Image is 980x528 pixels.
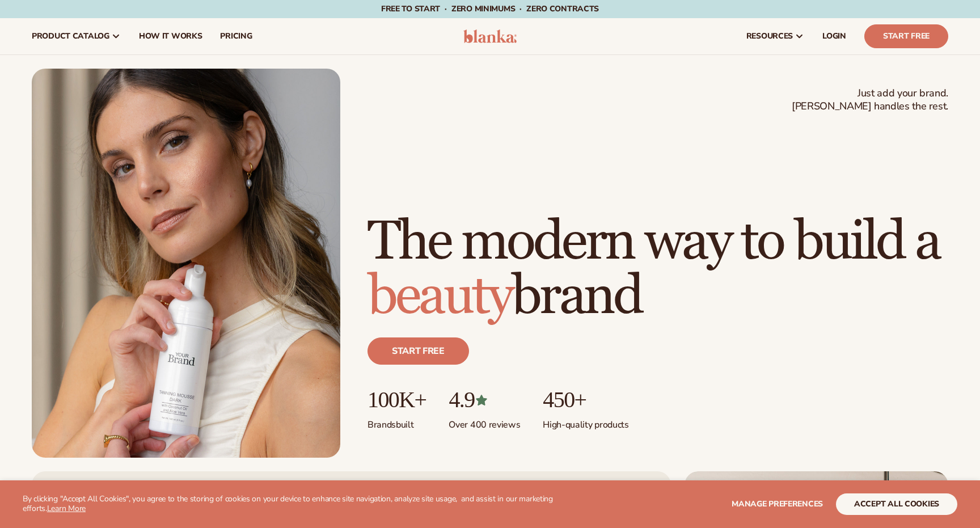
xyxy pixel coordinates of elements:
a: Learn More [47,503,86,514]
p: Brands built [367,412,426,431]
p: 4.9 [449,387,520,412]
span: resources [746,32,793,41]
p: 450+ [543,387,628,412]
span: Just add your brand. [PERSON_NAME] handles the rest. [792,87,948,113]
span: LOGIN [822,32,846,41]
a: product catalog [23,18,130,54]
p: Over 400 reviews [449,412,520,431]
span: Free to start · ZERO minimums · ZERO contracts [381,3,599,14]
p: 100K+ [367,387,426,412]
a: How It Works [130,18,212,54]
a: Start Free [864,24,948,48]
a: LOGIN [813,18,855,54]
img: Female holding tanning mousse. [32,69,340,458]
span: product catalog [32,32,109,41]
span: How It Works [139,32,202,41]
button: accept all cookies [836,493,957,515]
span: Manage preferences [732,499,823,509]
span: beauty [367,263,512,330]
p: By clicking "Accept All Cookies", you agree to the storing of cookies on your device to enhance s... [23,495,582,514]
a: resources [737,18,813,54]
button: Manage preferences [732,493,823,515]
p: High-quality products [543,412,628,431]
h1: The modern way to build a brand [367,215,948,324]
span: pricing [220,32,252,41]
a: pricing [211,18,261,54]
img: logo [463,29,517,43]
a: Start free [367,337,469,365]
